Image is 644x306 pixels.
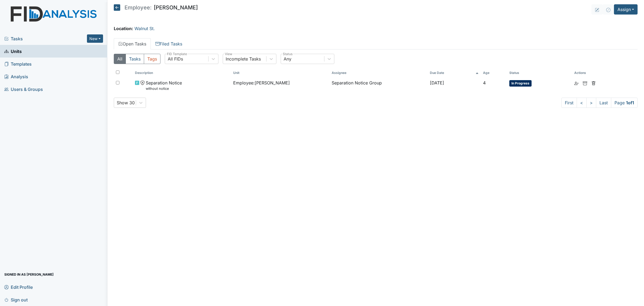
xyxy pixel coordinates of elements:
[146,86,182,91] small: without notice
[428,68,481,77] th: Toggle SortBy
[591,80,596,86] a: Delete
[114,54,638,108] div: Open Tasks
[4,283,33,291] span: Edit Profile
[4,270,54,279] span: Signed in as [PERSON_NAME]
[4,72,28,81] span: Analysis
[151,38,187,49] a: Filed Tasks
[134,26,155,31] a: Walnut St.
[611,98,638,108] span: Page
[561,98,577,108] a: First
[114,38,151,49] a: Open Tasks
[125,5,152,10] span: Employee:
[231,68,329,77] th: Toggle SortBy
[330,68,428,77] th: Assignee
[583,80,587,86] a: Archive
[509,80,532,87] span: In Progress
[168,56,183,62] div: All FIDs
[507,68,572,77] th: Toggle SortBy
[586,98,596,108] a: >
[116,70,119,74] input: Toggle All Rows Selected
[226,56,261,62] div: Incomplete Tasks
[117,99,135,106] div: Show 30
[330,77,428,93] td: Separation Notice Group
[596,98,611,108] a: Last
[577,98,587,108] a: <
[4,35,87,42] a: Tasks
[126,54,144,64] button: Tasks
[114,4,198,11] h5: [PERSON_NAME]
[4,60,32,68] span: Templates
[233,80,290,86] span: Employee : [PERSON_NAME]
[4,47,22,55] span: Units
[614,4,638,15] button: Assign
[4,85,43,93] span: Users & Groups
[626,100,634,105] strong: 1 of 1
[430,80,444,86] span: [DATE]
[4,296,28,304] span: Sign out
[133,68,231,77] th: Toggle SortBy
[284,56,291,62] div: Any
[144,54,160,64] button: Tags
[483,80,486,86] span: 4
[114,54,160,64] div: Type filter
[481,68,507,77] th: Toggle SortBy
[146,80,182,91] span: Separation Notice without notice
[114,26,133,31] strong: Location:
[87,34,103,43] button: New
[561,98,638,108] nav: task-pagination
[114,54,126,64] button: All
[572,68,599,77] th: Actions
